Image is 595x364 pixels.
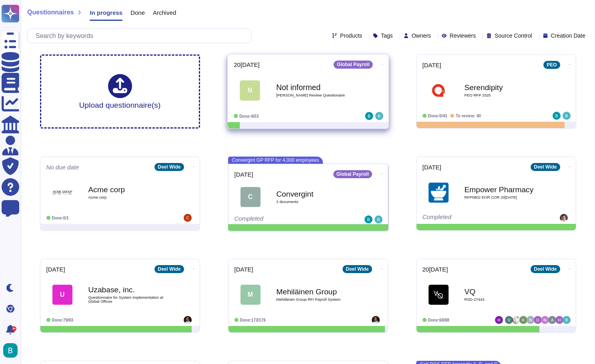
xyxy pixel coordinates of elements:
span: Done: 0/1 [52,216,69,220]
div: Deel Wide [154,163,184,171]
img: user [505,316,513,324]
div: U [52,285,72,305]
img: user [548,316,556,324]
span: RFP0802 EOR COR 20[DATE] [465,195,545,199]
img: user [184,214,192,222]
b: Not informed [276,83,357,91]
img: Logo [429,80,449,101]
b: VQ [465,288,545,296]
span: Done [130,10,145,16]
span: PEO RFP 2025 [465,93,545,97]
span: 20[DATE] [234,62,260,68]
img: user [534,316,542,324]
span: Creation Date [551,33,585,38]
div: Deel Wide [154,265,184,273]
button: user [2,342,23,359]
span: Acme corp [88,195,168,199]
img: user [527,316,535,324]
div: Completed [423,214,521,222]
span: [DATE] [46,266,65,272]
span: No due date [46,164,79,170]
b: Acme corp [88,186,168,193]
span: RSD-27443 [465,298,545,302]
span: In progress [90,10,122,16]
span: Done: 4/53 [239,114,258,118]
span: [DATE] [234,266,253,272]
span: Source Control [495,33,532,38]
img: user [372,316,380,324]
b: Serendipity [465,84,545,91]
img: user [495,316,503,324]
b: Uzabase, inc. [88,286,168,294]
img: user [365,215,373,223]
span: Archived [153,10,176,16]
span: Convergint GP RFP for 4,000 employees [228,157,323,164]
span: Questionnaire for System Implementation at Global Offices [88,296,168,303]
span: [DATE] [234,171,253,177]
div: M [240,285,260,305]
img: Logo [429,285,449,305]
input: Search by keywords [32,29,251,43]
img: user [560,214,568,222]
img: user [563,316,571,324]
span: Done: 173/176 [240,318,266,322]
span: Products [340,33,362,38]
img: user [184,316,192,324]
span: Done: 0/43 [428,114,447,118]
span: Tags [381,33,393,38]
span: Questionnaires [27,9,74,16]
div: Deel Wide [531,163,560,171]
span: [DATE] [423,164,441,170]
span: 20[DATE] [423,266,448,272]
img: user [563,112,571,120]
span: [DATE] [423,62,441,68]
b: Mehiläinen Group [276,288,357,296]
img: user [555,316,563,324]
span: [PERSON_NAME] Review Questionaire [276,93,357,97]
div: N [240,80,260,101]
b: Convergint [276,190,357,198]
span: Owners [412,33,431,38]
img: user [365,112,373,120]
img: user [375,112,383,120]
span: 2 document s [276,200,357,204]
div: Deel Wide [343,265,372,273]
div: 9+ [12,326,16,331]
span: Completed [234,215,264,222]
img: user [541,316,549,324]
div: C [240,187,260,207]
img: user [512,316,520,324]
img: user [553,112,561,120]
img: user [3,343,18,358]
span: Done: 68/88 [428,318,449,322]
b: Empower Pharmacy [465,186,545,193]
div: Deel Wide [531,265,560,273]
span: Done: 79/83 [52,318,73,322]
div: PEO [543,61,560,69]
div: Global Payroll [333,170,372,178]
span: To review: 40 [456,114,481,118]
img: user [375,215,383,223]
div: Upload questionnaire(s) [79,74,161,109]
span: Mehiläinen Group RFI Payroll System [276,298,357,302]
div: Global Payroll [333,60,373,68]
img: user [519,316,527,324]
span: Reviewers [450,33,476,38]
img: Logo [429,183,449,203]
img: Logo [52,183,72,203]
